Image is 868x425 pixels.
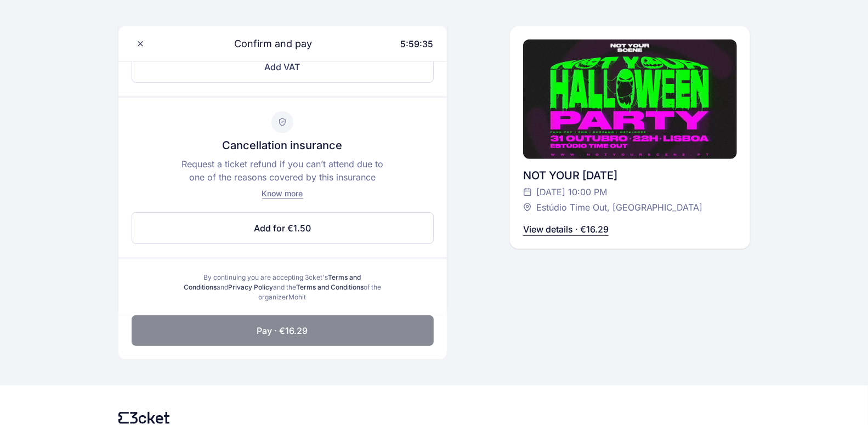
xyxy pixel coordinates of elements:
a: Terms and Conditions [296,283,364,291]
a: Privacy Policy [228,283,273,291]
p: Request a ticket refund if you can’t attend due to one of the reasons covered by this insurance [177,157,388,184]
span: Estúdio Time Out, [GEOGRAPHIC_DATA] [536,201,703,214]
span: Mohit [289,293,307,301]
button: Add for €1.50 [132,212,434,244]
span: Know more [262,189,303,198]
div: NOT YOUR [DATE] [523,168,737,183]
span: Add for €1.50 [254,222,311,235]
span: 5:59:35 [401,38,434,49]
button: Pay · €16.29 [132,315,434,346]
span: Pay · €16.29 [257,324,308,337]
span: Confirm and pay [221,36,312,52]
p: View details · €16.29 [523,223,609,236]
span: [DATE] 10:00 PM [536,185,607,199]
div: By continuing you are accepting 3cket's and and the of the organizer [180,273,385,302]
p: Cancellation insurance [223,138,343,153]
button: Add VAT [132,51,434,83]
